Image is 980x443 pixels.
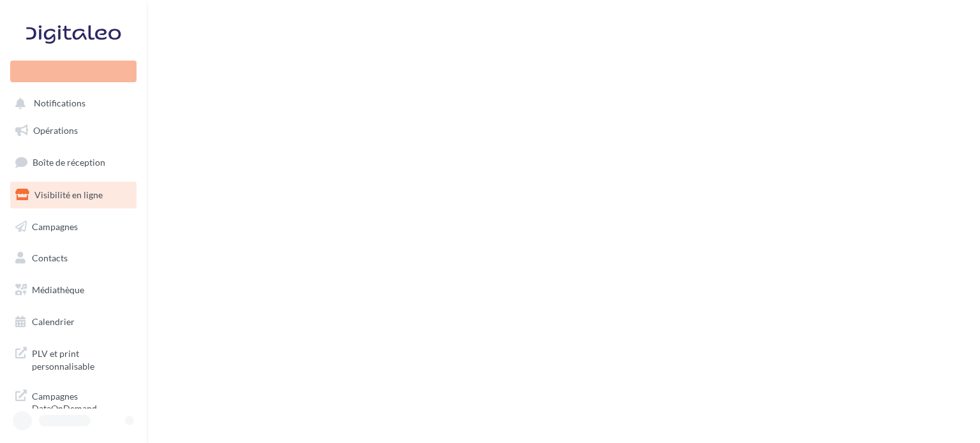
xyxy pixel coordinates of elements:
[34,189,103,200] span: Visibilité en ligne
[32,345,131,372] span: PLV et print personnalisable
[33,125,78,136] span: Opérations
[32,316,75,327] span: Calendrier
[8,182,139,208] a: Visibilité en ligne
[33,157,105,168] span: Boîte de réception
[32,388,131,415] span: Campagnes DataOnDemand
[32,252,68,263] span: Contacts
[8,149,139,176] a: Boîte de réception
[8,340,139,377] a: PLV et print personnalisable
[32,284,84,295] span: Médiathèque
[32,221,78,231] span: Campagnes
[8,214,139,240] a: Campagnes
[8,117,139,144] a: Opérations
[34,98,85,109] span: Notifications
[8,277,139,303] a: Médiathèque
[8,309,139,335] a: Calendrier
[10,61,137,82] div: Nouvelle campagne
[8,382,139,420] a: Campagnes DataOnDemand
[8,245,139,272] a: Contacts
